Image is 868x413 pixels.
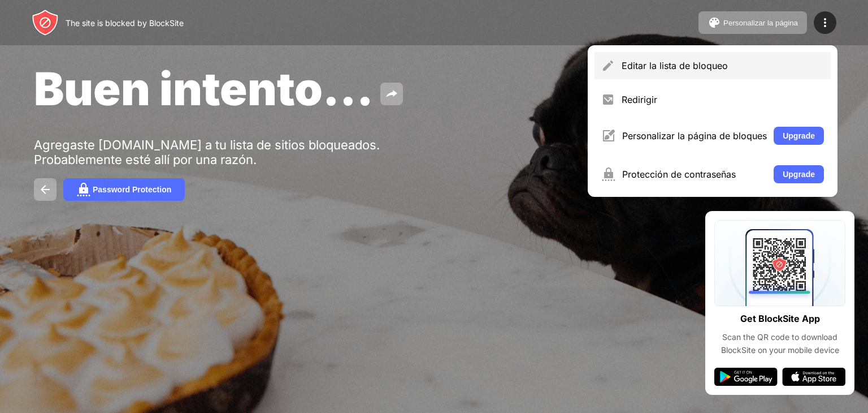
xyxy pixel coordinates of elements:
div: Protección de contraseñas [622,169,767,180]
img: pallet.svg [708,16,721,29]
button: Upgrade [774,165,824,183]
img: share.svg [385,87,398,101]
div: Get BlockSite App [740,311,820,327]
img: menu-icon.svg [818,16,832,29]
img: menu-customize.svg [601,129,615,143]
div: Redirigir [622,94,824,105]
div: Personalizar la página [723,19,798,27]
img: google-play.svg [714,368,778,386]
button: Password Protection [63,178,185,201]
img: password.svg [77,183,90,196]
img: qrcode.svg [714,220,845,306]
img: menu-pencil.svg [601,59,615,72]
img: back.svg [38,183,52,196]
button: Upgrade [774,127,824,145]
div: Scan the QR code to download BlockSite on your mobile device [714,331,845,356]
span: Buen intento... [34,61,374,116]
img: header-logo.svg [32,9,59,36]
div: Password Protection [93,185,171,194]
div: The site is blocked by BlockSite [66,18,184,28]
div: Agregaste [DOMAIN_NAME] a tu lista de sitios bloqueados. Probablemente esté allí por una razón. [34,137,383,167]
button: Personalizar la página [698,11,807,34]
div: Editar la lista de bloqueo [622,60,824,71]
img: menu-redirect.svg [601,93,615,106]
div: Personalizar la página de bloques [622,130,767,141]
img: app-store.svg [782,368,845,386]
img: menu-password.svg [601,167,615,181]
